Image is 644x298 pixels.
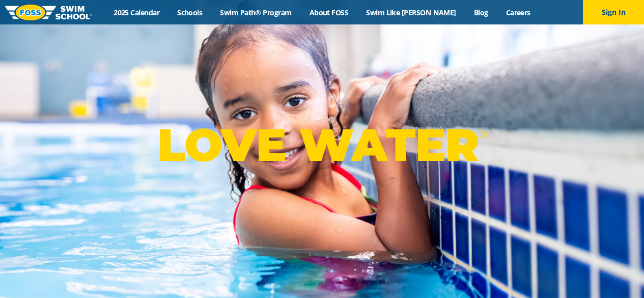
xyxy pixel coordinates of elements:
a: Schools [169,8,211,17]
a: Swim Like [PERSON_NAME] [357,8,465,17]
a: About FOSS [300,8,357,17]
a: Careers [497,8,539,17]
p: LOVE WATER [157,118,487,172]
a: Blog [465,8,497,17]
img: FOSS Swim School Logo [5,5,92,20]
sup: ® [479,128,487,141]
a: Swim Path® Program [211,8,300,17]
a: 2025 Calendar [105,8,169,17]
